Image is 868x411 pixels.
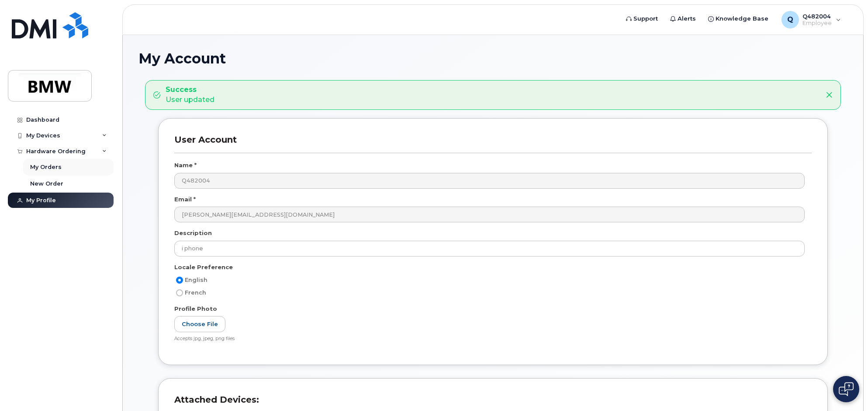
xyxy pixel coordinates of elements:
img: Open chat [839,382,854,396]
div: User updated [166,85,214,105]
label: Description [174,229,212,237]
label: Choose File [174,316,225,332]
input: English [176,277,183,284]
label: Email * [174,195,196,204]
div: Accepts jpg, jpeg, png files [174,336,805,342]
label: Name * [174,161,197,169]
span: English [185,277,207,283]
label: Profile Photo [174,305,217,313]
label: Locale Preference [174,263,233,271]
span: French [185,289,206,296]
input: French [176,289,183,296]
strong: Success [166,85,214,95]
h1: My Account [138,51,847,66]
h3: User Account [174,134,812,153]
